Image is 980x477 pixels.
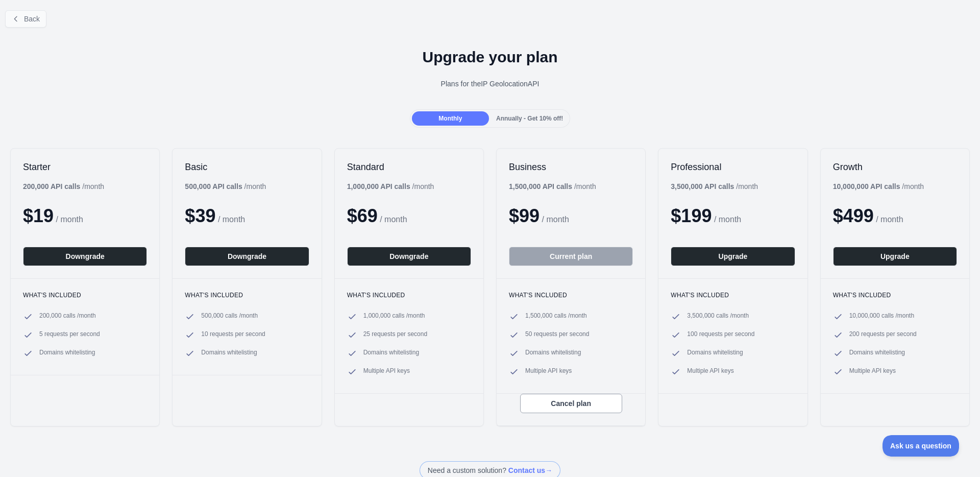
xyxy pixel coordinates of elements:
[347,181,434,192] div: / month
[671,161,795,173] h2: Professional
[509,182,572,190] b: 1,500,000 API calls
[671,182,734,190] b: 3,500,000 API calls
[671,181,758,192] div: / month
[347,182,410,190] b: 1,000,000 API calls
[509,161,633,173] h2: Business
[347,161,471,173] h2: Standard
[509,181,596,192] div: / month
[883,435,960,457] iframe: Toggle Customer Support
